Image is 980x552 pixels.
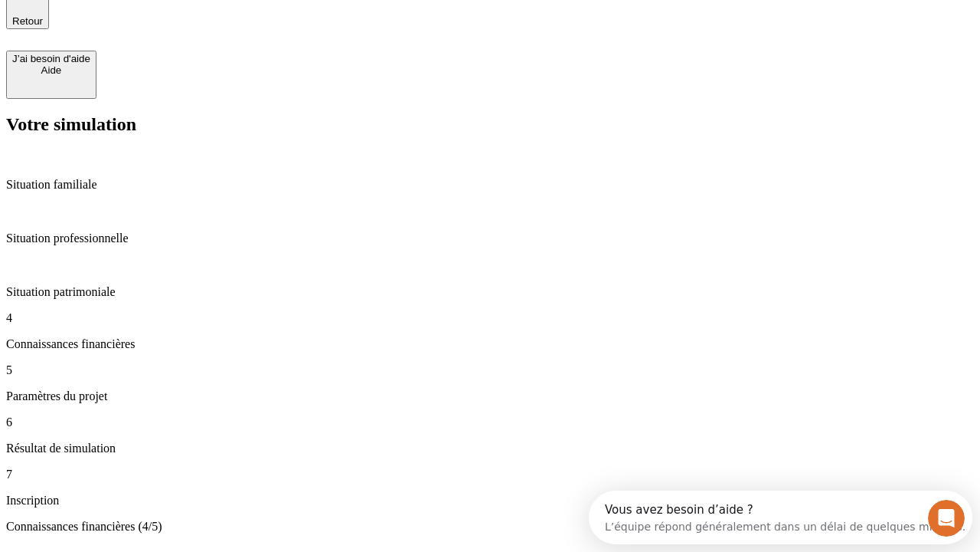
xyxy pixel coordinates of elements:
h2: Votre simulation [6,114,974,135]
iframe: Intercom live chat [928,500,965,537]
button: J’ai besoin d'aideAide [6,51,96,99]
div: J’ai besoin d'aide [12,53,90,64]
div: Vous avez besoin d’aide ? [16,13,377,25]
p: Situation familiale [6,178,974,192]
p: 4 [6,311,974,325]
p: Connaissances financières [6,337,974,351]
span: Retour [12,15,43,27]
p: Paramètres du projet [6,389,974,403]
p: 7 [6,468,974,481]
p: 6 [6,416,974,429]
div: L’équipe répond généralement dans un délai de quelques minutes. [16,25,377,41]
iframe: Intercom live chat discovery launcher [589,491,972,544]
div: Aide [12,64,90,76]
p: 5 [6,363,974,377]
p: Situation professionnelle [6,232,974,245]
p: Situation patrimoniale [6,285,974,299]
div: Ouvrir le Messenger Intercom [6,6,422,48]
p: Inscription [6,494,974,508]
p: Résultat de simulation [6,442,974,455]
p: Connaissances financières (4/5) [6,520,974,534]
